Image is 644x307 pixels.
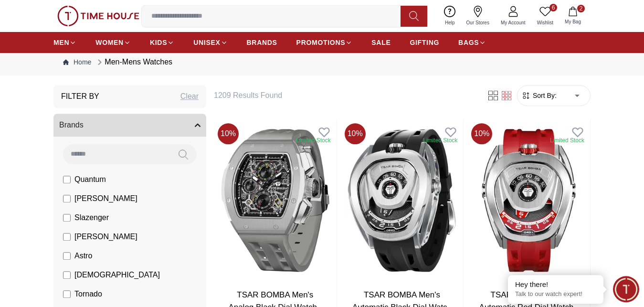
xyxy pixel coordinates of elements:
a: PROMOTIONS [296,34,353,51]
div: Men-Mens Watches [95,56,172,68]
span: Tornado [74,288,102,300]
span: WOMEN [95,38,124,47]
a: WOMEN [95,34,131,51]
span: Help [441,19,459,26]
h6: 1209 Results Found [214,90,475,101]
input: Slazenger [63,214,71,222]
span: Wishlist [533,19,557,26]
span: UNISEX [193,38,220,47]
span: My Account [497,19,529,26]
a: GIFTING [410,34,439,51]
img: ... [57,6,139,26]
span: Slazenger [74,212,109,223]
nav: Breadcrumb [53,49,591,75]
input: [PERSON_NAME] [63,195,71,202]
span: BAGS [458,38,479,47]
span: Astro [74,250,92,262]
span: PROMOTIONS [296,38,346,47]
div: Hey there! [515,280,596,289]
a: 6Wishlist [531,4,559,28]
input: [PERSON_NAME] [63,233,71,241]
a: SALE [371,34,391,51]
a: Home [63,57,91,67]
span: 10 % [218,123,239,144]
a: Our Stores [461,4,495,28]
a: KIDS [150,34,174,51]
span: 6 [549,4,557,11]
button: Sort By: [521,91,557,100]
a: BRANDS [247,34,277,51]
input: Astro [63,252,71,260]
input: [DEMOGRAPHIC_DATA] [63,271,71,279]
input: Quantum [63,176,71,183]
div: Limited Stock [423,137,457,144]
span: BRANDS [247,38,277,47]
div: Clear [180,91,199,102]
h3: Filter By [61,91,99,102]
span: 10 % [471,123,492,144]
a: MEN [53,34,76,51]
span: [DEMOGRAPHIC_DATA] [74,269,160,281]
span: 2 [577,5,585,12]
div: Chat Widget [613,276,639,302]
img: TSAR BOMBA Men's Analog Black Dial Watch - TB8214 C-Grey [214,119,337,281]
span: GIFTING [410,38,439,47]
span: KIDS [150,38,167,47]
a: UNISEX [193,34,227,51]
div: Limited Stock [550,137,584,144]
div: Limited Stock [296,137,331,144]
button: Brands [53,114,206,137]
a: BAGS [458,34,486,51]
span: MEN [53,38,69,47]
img: TSAR BOMBA Men's Automatic Red Dial Watch - TB8213A-04 SET [467,119,590,281]
span: Sort By: [531,91,557,100]
span: [PERSON_NAME] [74,231,137,243]
p: Talk to our watch expert! [515,290,596,298]
span: [PERSON_NAME] [74,193,137,204]
span: Brands [59,119,84,131]
span: Our Stores [463,19,493,26]
span: SALE [371,38,391,47]
input: Tornado [63,290,71,298]
span: 10 % [345,123,366,144]
img: TSAR BOMBA Men's Automatic Black Dial Watch - TB8213A-06 SET [341,119,464,281]
span: My Bag [561,18,585,25]
span: Quantum [74,174,106,185]
button: 2My Bag [559,5,587,27]
a: Help [439,4,461,28]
